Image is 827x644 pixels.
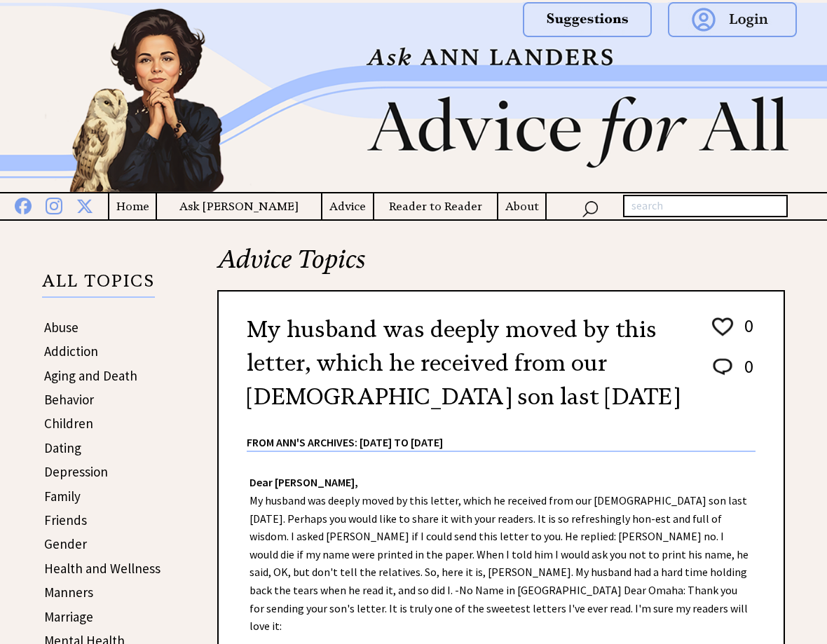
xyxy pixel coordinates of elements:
a: Behavior [44,391,94,408]
a: Home [109,198,156,215]
a: Reader to Reader [374,198,497,215]
a: Advice [322,198,373,215]
h2: My husband was deeply moved by this letter, which he received from our [DEMOGRAPHIC_DATA] son las... [247,313,685,413]
td: 0 [737,314,754,353]
a: Addiction [44,343,98,359]
a: Abuse [44,319,78,336]
a: Dating [44,439,81,456]
img: message_round%202.png [710,356,735,378]
a: Friends [44,512,87,528]
img: instagram%20blue.png [46,195,62,214]
a: Family [44,488,81,505]
img: heart_outline%201.png [710,315,735,339]
a: Manners [44,584,93,601]
a: Gender [44,535,87,552]
strong: Dear [PERSON_NAME], [250,475,358,489]
p: ALL TOPICS [42,273,155,297]
a: Health and Wellness [44,560,160,577]
h2: Advice Topics [217,242,785,290]
a: Marriage [44,608,93,625]
input: search [623,195,788,217]
img: login.png [668,2,797,37]
a: Ask [PERSON_NAME] [157,198,321,215]
img: x%20blue.png [76,196,93,214]
a: Depression [44,463,108,480]
a: About [498,198,545,215]
a: Children [44,415,93,432]
img: search_nav.png [582,198,599,218]
img: facebook%20blue.png [15,195,32,214]
img: suggestions.png [523,2,652,37]
td: 0 [737,355,754,392]
a: Aging and Death [44,367,137,384]
div: From Ann's Archives: [DATE] to [DATE] [247,413,756,451]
